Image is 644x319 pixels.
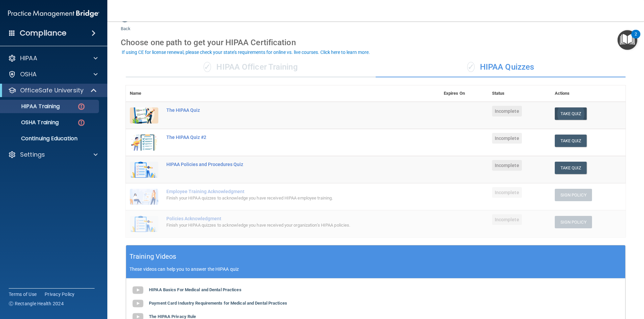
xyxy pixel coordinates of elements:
[8,7,99,20] img: PMB logo
[618,30,637,50] button: Open Resource Center, 2 new notifications
[122,50,370,55] div: If using CE for license renewal, please check your state's requirements for online vs. live cours...
[4,135,96,142] p: Continuing Education
[166,135,406,140] div: The HIPAA Quiz #2
[488,85,551,102] th: Status
[20,70,37,78] p: OSHA
[121,49,371,56] button: If using CE for license renewal, please check your state's requirements for online vs. live cours...
[20,28,66,38] h4: Compliance
[9,291,37,298] a: Terms of Use
[20,54,37,62] p: HIPAA
[126,57,376,77] div: HIPAA Officer Training
[467,62,475,72] span: ✓
[77,102,86,111] img: danger-circle.6113f641.png
[555,107,587,120] button: Take Quiz
[131,284,145,297] img: gray_youtube_icon.38fcd6cc.png
[492,214,522,225] span: Incomplete
[149,287,241,292] b: HIPAA Basics For Medical and Dental Practices
[8,54,98,62] a: HIPAA
[131,297,145,310] img: gray_youtube_icon.38fcd6cc.png
[45,291,75,298] a: Privacy Policy
[4,103,60,110] p: HIPAA Training
[166,194,406,202] div: Finish your HIPAA quizzes to acknowledge you have received HIPAA employee training.
[528,271,636,298] iframe: Drift Widget Chat Controller
[166,216,406,221] div: Policies Acknowledgment
[166,162,406,167] div: HIPAA Policies and Procedures Quiz
[492,106,522,116] span: Incomplete
[121,33,631,52] div: Choose one path to get your HIPAA Certification
[20,86,84,94] p: OfficeSafe University
[440,85,488,102] th: Expires On
[20,151,45,159] p: Settings
[555,162,587,174] button: Take Quiz
[492,160,522,171] span: Incomplete
[166,107,406,113] div: The HIPAA Quiz
[121,18,130,31] a: Back
[129,251,176,262] h5: Training Videos
[376,57,626,77] div: HIPAA Quizzes
[129,266,622,272] p: These videos can help you to answer the HIPAA quiz
[635,34,637,43] div: 2
[551,85,626,102] th: Actions
[166,221,406,229] div: Finish your HIPAA quizzes to acknowledge you have received your organization’s HIPAA policies.
[77,118,86,127] img: danger-circle.6113f641.png
[555,189,592,201] button: Sign Policy
[149,314,196,319] b: The HIPAA Privacy Rule
[149,301,287,306] b: Payment Card Industry Requirements for Medical and Dental Practices
[126,85,162,102] th: Name
[555,135,587,147] button: Take Quiz
[555,216,592,228] button: Sign Policy
[9,300,64,307] span: Ⓒ Rectangle Health 2024
[492,187,522,198] span: Incomplete
[4,119,59,126] p: OSHA Training
[8,86,97,94] a: OfficeSafe University
[204,62,211,72] span: ✓
[8,70,98,78] a: OSHA
[8,151,98,159] a: Settings
[492,133,522,144] span: Incomplete
[166,189,406,194] div: Employee Training Acknowledgment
